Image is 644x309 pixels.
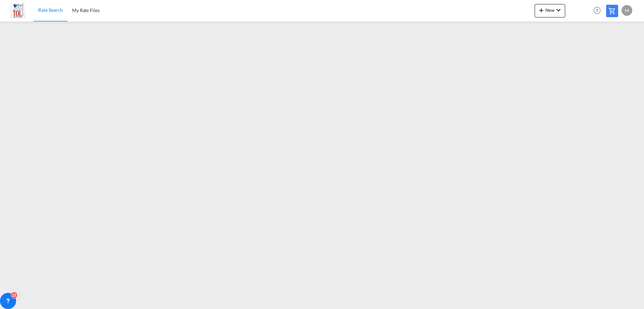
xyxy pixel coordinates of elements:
div: M [622,5,632,16]
div: Help [591,5,606,17]
md-icon: icon-plus 400-fg [537,6,545,14]
img: bab47dd0da2811ee987f8df8397527d3.JPG [10,3,25,18]
span: New [537,7,562,13]
button: icon-plus 400-fgNewicon-chevron-down [535,4,565,17]
span: Help [591,5,603,16]
span: My Rate Files [72,7,100,13]
md-icon: icon-chevron-down [554,6,562,14]
span: Rate Search [38,7,63,13]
